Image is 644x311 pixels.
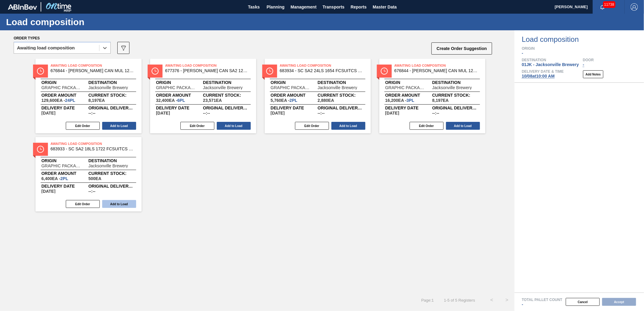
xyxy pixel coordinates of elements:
span: --:-- [203,111,210,115]
span: 11738 [603,1,615,8]
img: Logout [631,3,638,11]
span: Origin [271,81,318,84]
button: Add to Load [102,200,136,208]
span: - [583,62,585,67]
img: status [152,68,159,75]
span: Order amount [385,93,432,97]
span: Delivery Date [385,106,432,110]
span: Jacksonville Brewery [89,85,128,90]
span: GRAPHIC PACKAGING INTERNATIONA [385,85,426,90]
button: Edit Order [180,122,214,130]
span: Delivery Date [271,106,318,110]
span: Original delivery time [89,106,136,110]
span: Jacksonville Brewery [89,164,128,168]
span: 16,200EA-3PL [385,98,414,102]
span: Awaiting Load Composition [51,141,136,147]
span: Current Stock: [432,93,479,97]
div: Awaiting load composition [17,46,75,50]
span: Current Stock: [89,172,136,175]
span: 129,600EA-24PL [42,98,75,102]
span: Awaiting Load Composition [280,62,365,69]
span: 01JK - Jacksonville Brewery [522,62,579,67]
span: Destination [203,81,250,84]
span: 683933 - SC SA2 18LS 1722 FCSUITCS 12OZ SPOT UV 0 [51,147,136,151]
span: Awaiting Load Composition [165,62,250,69]
span: Original delivery time [318,106,365,110]
span: Origin [385,81,432,84]
span: Current Stock: [318,93,365,97]
span: Current Stock: [89,93,136,97]
span: Destination [89,81,136,84]
span: Tasks [247,3,260,11]
button: Add Notes [583,70,603,78]
span: 10/12/2025 [385,111,399,115]
button: Add to Load [446,122,480,130]
span: 6,400EA-2PL [42,176,68,181]
span: - [522,51,523,55]
span: Transports [323,3,344,11]
button: Notifications [593,3,612,11]
span: Destination [318,81,365,84]
span: 676844 - CARR CAN MUL 12OZ BARCODE CAN PK 12/12 S [394,69,479,73]
span: Delivery Date & Time [522,70,564,73]
span: 10/12/2025 [156,111,170,115]
span: 5,760EA-2PL [271,98,297,102]
span: Original delivery time [203,106,250,110]
span: 676844 - CARR CAN MUL 12OZ BARCODE CAN PK 12/12 S [51,69,136,73]
span: Original delivery time [432,106,479,110]
span: Jacksonville Brewery [203,85,243,90]
span: 6,PL [177,98,185,103]
span: --:-- [432,111,439,115]
span: Order amount [156,93,203,97]
span: ,2,880,EA, [318,98,334,102]
span: Order amount [42,172,89,175]
span: 683934 - SC SA2 24LS 1654 FCSUITCS 12OZ SPOT UV [280,69,365,73]
button: Edit Order [410,122,444,130]
span: Delivery Date [42,184,89,188]
button: Edit Order [66,122,100,130]
span: 2,PL [60,176,68,181]
span: --:-- [89,189,96,193]
span: Planning [267,3,284,11]
span: Delivery Date [156,106,203,110]
button: Add to Load [102,122,136,130]
button: < [484,293,499,308]
span: GRAPHIC PACKAGING INTERNATIONA [156,85,197,90]
span: Awaiting Load Composition [394,62,479,69]
span: Origin [522,47,644,50]
h1: Load composition [6,18,114,25]
span: 1 - 5 of 5 Registers [443,298,475,303]
span: Jacksonville Brewery [318,85,357,90]
span: GRAPHIC PACKAGING INTERNATIONA [42,85,82,90]
span: Load composition [522,36,644,43]
span: 32,400EA-6PL [156,98,185,102]
span: --:-- [318,111,325,115]
span: statusAwaiting Load Composition683933 - SC SA2 18LS 1722 FCSUITCS 12OZ SPOT UV 0OriginGRAPHIC PAC... [35,137,142,212]
span: Destination [89,159,136,162]
img: status [381,68,388,75]
span: 24,PL [65,98,75,103]
button: Add to Load [217,122,251,130]
span: statusAwaiting Load Composition677376 - [PERSON_NAME] CAN SA2 12OZ CAN PK 12/12 SLEEK 032OriginGR... [150,59,256,133]
span: --:-- [89,111,96,115]
span: statusAwaiting Load Composition676844 - [PERSON_NAME] CAN MUL 12OZ BARCODE CAN PK 12/12 SOriginGR... [379,59,485,133]
button: Create Order Suggestion [431,42,492,55]
img: status [37,146,44,153]
span: 10/09/2025 [42,189,55,193]
span: Current Stock: [203,93,250,97]
button: Edit Order [295,122,329,130]
span: 10/08 at 10:00 AM [522,74,555,79]
img: status [266,68,273,75]
span: statusAwaiting Load Composition676844 - [PERSON_NAME] CAN MUL 12OZ BARCODE CAN PK 12/12 SOriginGR... [35,59,142,133]
span: Master Data [373,3,397,11]
span: Destination [522,58,583,62]
span: ,8,197,EA, [432,98,449,102]
button: Add to Load [331,122,365,130]
span: ,8,197,EA, [89,98,105,102]
span: Origin [156,81,203,84]
img: TNhmsLtSVTkK8tSr43FrP2fwEKptu5GPRR3wAAAABJRU5ErkJggg== [8,4,37,10]
img: status [37,68,44,75]
span: 3,PL [407,98,414,103]
span: 677376 - CARR CAN SA2 12OZ CAN PK 12/12 SLEEK 032 [165,69,250,73]
span: Page : 1 [421,298,434,303]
